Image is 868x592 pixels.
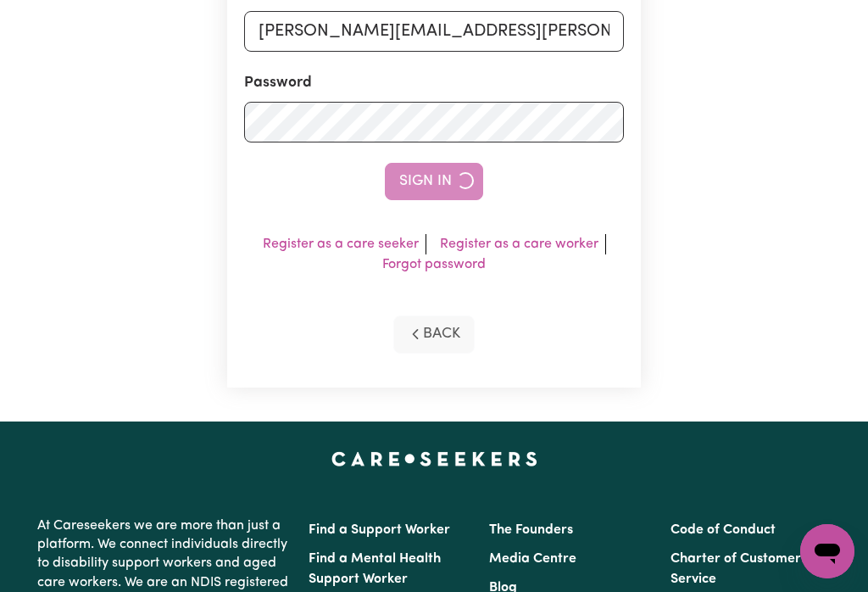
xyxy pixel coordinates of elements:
[263,237,419,251] a: Register as a care seeker
[800,524,854,578] iframe: Button to launch messaging window, conversation in progress
[440,237,598,251] a: Register as a care worker
[244,11,624,52] input: Email address
[309,552,441,586] a: Find a Mental Health Support Worker
[309,523,450,537] a: Find a Support Worker
[489,552,576,566] a: Media Centre
[331,452,537,466] a: Careseekers home page
[670,552,801,586] a: Charter of Customer Service
[670,523,776,537] a: Code of Conduct
[489,523,573,537] a: The Founders
[382,258,486,271] a: Forgot password
[244,72,312,94] label: Password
